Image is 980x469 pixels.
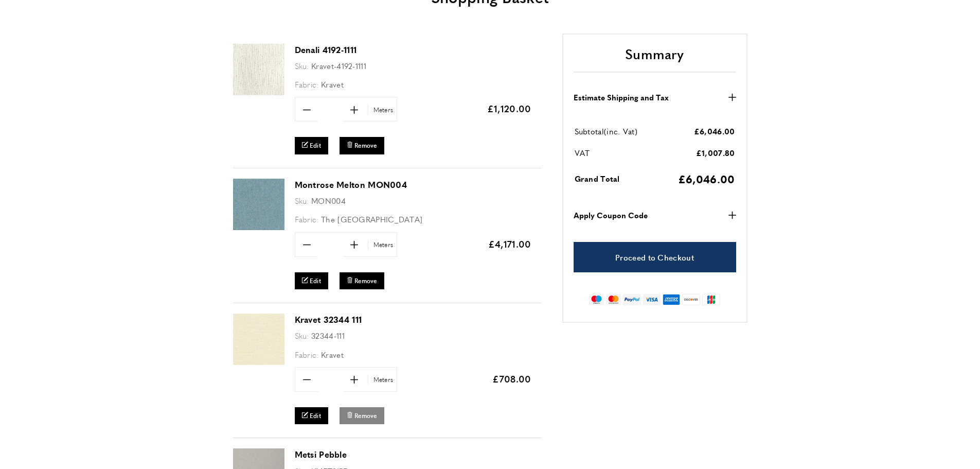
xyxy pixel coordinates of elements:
span: Kravet [321,79,344,90]
a: Kravet 32344 111 [233,358,284,367]
span: £1,120.00 [487,102,531,115]
span: Grand Total [575,173,620,184]
button: Remove Denali 4192-1111 [340,137,384,154]
span: MON004 [311,195,346,206]
span: Edit [310,141,321,150]
span: Remove [354,141,377,150]
a: Kravet 32344 111 [295,314,362,325]
span: Edit [310,276,321,285]
span: (inc. Vat) [604,126,637,136]
span: Meters [368,375,396,385]
a: Edit Montrose Melton MON004 [295,272,329,289]
button: Apply Coupon Code [574,209,736,221]
span: Remove [354,411,377,420]
span: Kravet-4192-1111 [311,60,366,71]
img: maestro [589,294,604,305]
button: Estimate Shipping and Tax [574,91,736,103]
span: Sku: [295,195,309,206]
span: Fabric: [295,79,319,90]
button: Remove Montrose Melton MON004 [340,272,384,289]
span: £708.00 [492,372,531,385]
span: Remove [354,276,377,285]
span: Fabric: [295,349,319,360]
h2: Summary [574,45,736,73]
a: Metsi Pebble [295,448,347,460]
img: american-express [663,294,681,305]
button: Remove Kravet 32344 111 [340,407,384,424]
span: Meters [368,105,396,115]
span: VAT [575,147,590,158]
a: Montrose Melton MON004 [233,223,284,232]
a: Edit Kravet 32344 111 [295,407,329,424]
span: Sku: [295,60,309,71]
span: Edit [310,411,321,420]
img: discover [682,294,700,305]
span: £6,046.00 [678,171,735,186]
span: The [GEOGRAPHIC_DATA] [321,214,422,224]
span: Meters [368,240,396,250]
a: Proceed to Checkout [574,242,736,272]
img: visa [643,294,660,305]
img: Kravet 32344 111 [233,314,284,365]
span: Subtotal [575,126,604,136]
span: £4,171.00 [488,237,531,250]
a: Montrose Melton MON004 [295,179,407,190]
strong: Estimate Shipping and Tax [574,91,669,103]
a: Edit Denali 4192-1111 [295,137,329,154]
span: 32344-111 [311,330,345,341]
strong: Apply Coupon Code [574,209,648,221]
img: jcb [702,294,720,305]
span: £6,046.00 [694,126,735,136]
a: Denali 4192-1111 [233,88,284,97]
img: mastercard [606,294,621,305]
span: Fabric: [295,214,319,224]
span: £1,007.80 [696,147,735,158]
span: Kravet [321,349,344,360]
img: Denali 4192-1111 [233,44,284,95]
img: paypal [623,294,641,305]
span: Sku: [295,330,309,341]
a: Denali 4192-1111 [295,44,357,56]
img: Montrose Melton MON004 [233,179,284,230]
